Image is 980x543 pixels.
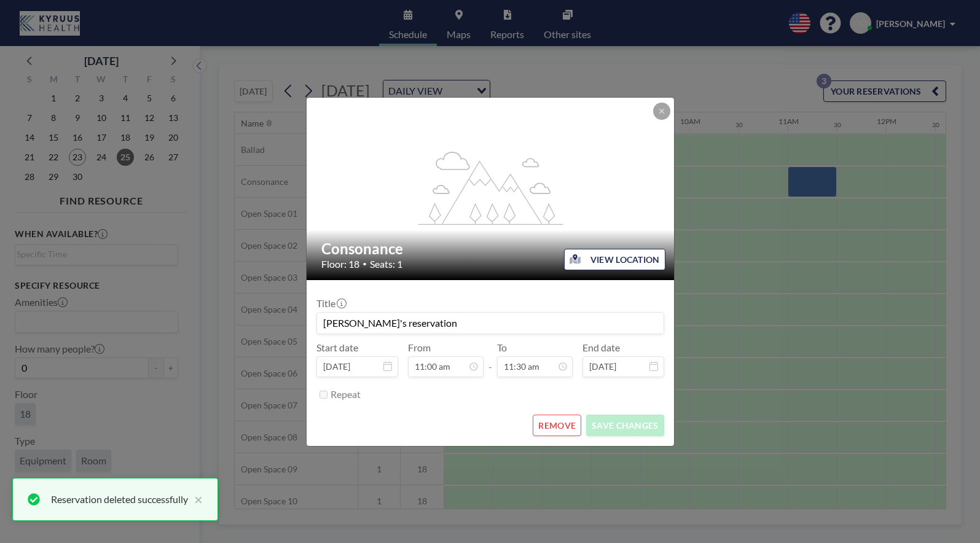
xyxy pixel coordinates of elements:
input: (No title) [317,313,664,334]
span: Seats: 1 [370,258,402,270]
label: From [408,342,431,354]
span: Floor: 18 [321,258,359,270]
label: End date [582,342,620,354]
h2: Consonance [321,240,661,258]
button: SAVE CHANGES [586,415,664,436]
label: Start date [316,342,358,354]
label: Repeat [331,388,361,400]
button: close [188,492,203,507]
button: VIEW LOCATION [564,249,665,270]
label: Title [316,297,345,310]
span: - [488,346,492,373]
button: REMOVE [533,415,581,436]
g: flex-grow: 1.2; [418,150,563,224]
span: • [363,259,367,268]
div: Reservation deleted successfully [51,492,188,507]
label: To [497,342,507,354]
